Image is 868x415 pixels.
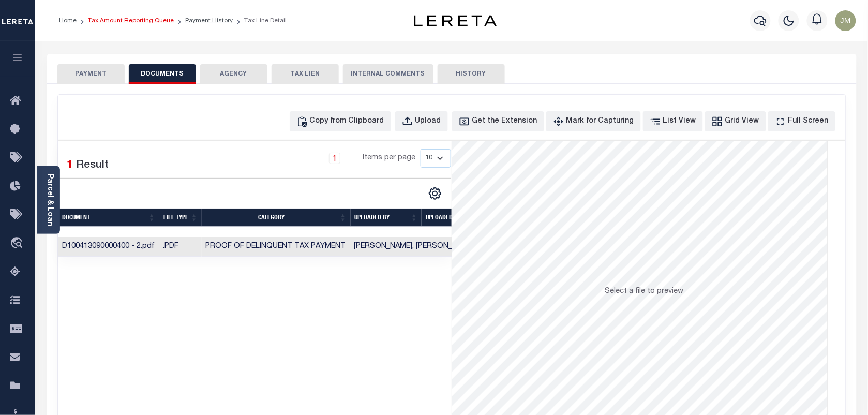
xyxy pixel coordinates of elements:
th: Document: activate to sort column ascending [58,209,159,227]
button: Grid View [705,111,766,131]
div: List View [663,116,696,127]
button: Full Screen [768,111,835,131]
th: UPLOADED ON: activate to sort column ascending [422,209,475,227]
button: DOCUMENTS [129,64,196,84]
a: Tax Amount Reporting Queue [88,18,174,24]
a: 1 [329,153,340,164]
div: Grid View [725,116,759,127]
th: FILE TYPE: activate to sort column ascending [159,209,202,227]
button: Get the Extension [452,111,544,131]
button: List View [643,111,703,131]
div: Get the Extension [472,116,537,127]
a: Payment History [185,18,233,24]
span: Items per page [363,153,415,164]
div: Full Screen [788,116,829,127]
div: Mark for Capturing [566,116,634,127]
button: HISTORY [438,64,505,84]
th: UPLOADED BY: activate to sort column ascending [351,209,422,227]
a: Home [59,18,77,24]
button: INTERNAL COMMENTS [343,64,433,84]
label: Result [77,157,109,174]
th: CATEGORY: activate to sort column ascending [202,209,351,227]
span: Select a file to preview [605,288,684,295]
td: D100413090000400 - 2.pdf [58,237,159,257]
a: Parcel & Loan [46,174,53,226]
button: AGENCY [200,64,267,84]
button: Mark for Capturing [546,111,641,131]
button: Upload [395,111,448,131]
span: Proof of Delinquent Tax Payment [206,243,346,250]
li: Tax Line Detail [233,16,287,25]
img: svg+xml;base64,PHN2ZyB4bWxucz0iaHR0cDovL3d3dy53My5vcmcvMjAwMC9zdmciIHBvaW50ZXItZXZlbnRzPSJub25lIi... [835,10,856,31]
td: [PERSON_NAME], [PERSON_NAME] [350,237,479,257]
td: .PDF [159,237,202,257]
div: Upload [415,116,441,127]
span: 1 [67,160,73,171]
button: PAYMENT [57,64,125,84]
button: TAX LIEN [272,64,339,84]
i: travel_explore [10,237,26,250]
div: Copy from Clipboard [310,116,384,127]
img: logo-dark.svg [414,15,497,26]
button: Copy from Clipboard [290,111,391,131]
